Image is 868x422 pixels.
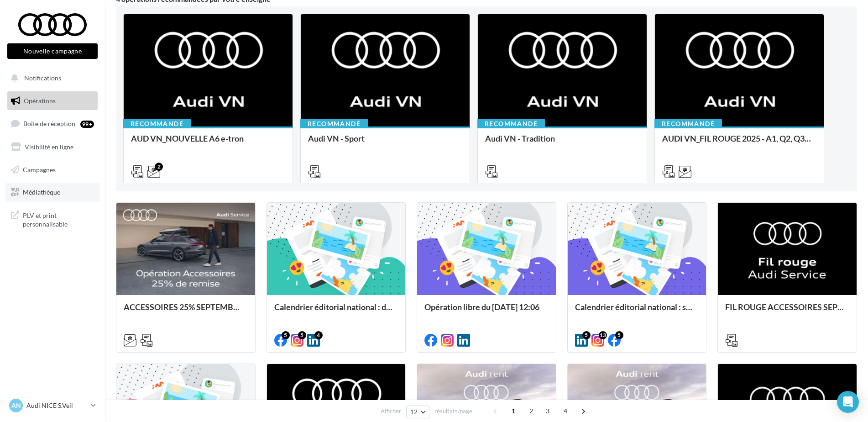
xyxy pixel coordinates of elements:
[300,119,368,129] div: Recommandé
[424,302,549,321] div: Opération libre du [DATE] 12:06
[7,43,98,59] button: Nouvelle campagne
[406,406,429,418] button: 12
[485,134,639,152] div: Audi VN - Tradition
[5,91,99,111] a: Opérations
[5,69,96,88] button: Notifications
[5,114,99,133] a: Boîte de réception99+
[23,120,75,127] span: Boîte de réception
[837,391,859,413] div: Open Intercom Messenger
[24,74,61,82] span: Notifications
[725,302,849,321] div: FIL ROUGE ACCESSOIRES SEPTEMBRE - AUDI SERVICE
[23,165,56,173] span: Campagnes
[599,331,607,339] div: 13
[282,331,290,339] div: 5
[23,209,94,229] span: PLV et print personnalisable
[582,331,591,339] div: 5
[477,119,545,129] div: Recommandé
[274,302,398,321] div: Calendrier éditorial national : du 02.09 au 03.09
[434,407,472,416] span: résultats/page
[5,160,99,179] a: Campagnes
[131,134,285,152] div: AUD VN_NOUVELLE A6 e-tron
[155,163,163,171] div: 2
[524,404,539,418] span: 2
[25,143,73,151] span: Visibilité en ligne
[23,188,60,196] span: Médiathèque
[124,302,248,321] div: ACCESSOIRES 25% SEPTEMBRE - AUDI SERVICE
[308,134,462,152] div: Audi VN - Sport
[314,331,323,339] div: 4
[298,331,306,339] div: 5
[558,404,573,418] span: 4
[11,401,21,410] span: AN
[381,407,401,416] span: Afficher
[662,134,816,152] div: AUDI VN_FIL ROUGE 2025 - A1, Q2, Q3, Q5 et Q4 e-tron
[5,206,99,232] a: PLV et print personnalisable
[615,331,623,339] div: 5
[575,302,699,321] div: Calendrier éditorial national : semaine du 25.08 au 31.08
[540,404,555,418] span: 3
[7,397,98,414] a: AN Audi NICE S.Veil
[24,97,56,105] span: Opérations
[5,137,99,157] a: Visibilité en ligne
[80,121,94,128] div: 99+
[410,408,418,416] span: 12
[5,183,99,202] a: Médiathèque
[26,401,87,410] p: Audi NICE S.Veil
[123,119,191,129] div: Recommandé
[506,404,521,418] span: 1
[654,119,722,129] div: Recommandé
